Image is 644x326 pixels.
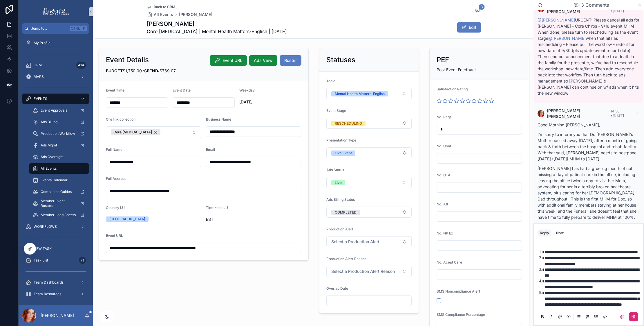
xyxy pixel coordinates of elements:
span: Topic [326,79,335,83]
p: Good Morning [PERSON_NAME], [538,122,639,128]
button: Select Button [106,126,201,138]
span: K [82,26,86,31]
span: Org link collection [106,117,135,121]
span: WORKFLOWS [34,224,57,229]
div: scrollable content [19,34,93,305]
span: SMS Compliance Percentage [437,312,485,317]
button: Select Button [326,236,412,247]
span: Business Name [206,117,231,121]
span: Task List [34,258,48,263]
p: [PERSON_NAME] [41,313,74,318]
span: Production Alert Reason [326,257,366,261]
span: Weekday [239,88,255,92]
span: Event URL [222,58,242,63]
button: Select Button [326,266,412,277]
a: CRM414 [22,60,89,70]
span: Satisfaction Rating [437,87,468,91]
span: EVENTS [34,96,47,101]
h2: PEF [437,55,449,65]
span: CRM [34,63,42,67]
a: EVENTS [22,94,89,104]
span: Event Time [106,88,124,92]
span: Roster [284,58,297,63]
button: Jump to...CtrlK [22,23,89,34]
a: @[PERSON_NAME] [548,36,586,41]
span: Event Date [173,88,191,92]
a: @[PERSON_NAME] [538,17,575,22]
span: 14:30 • [DATE] [611,109,624,118]
div: Live Event [335,151,352,156]
div: Live [335,180,342,185]
button: Unselect 547 [111,129,160,135]
span: Team Resources [34,292,61,296]
span: No. Regs [437,115,451,119]
button: Select Button [326,207,412,218]
button: Note [554,230,566,237]
button: Reply [538,230,551,237]
span: SMS Noncompliance Alert [437,289,480,293]
span: Overlap Date [326,286,348,291]
span: Full Address [106,176,126,181]
span: Ads Billing Status [326,197,355,202]
p: URGENT: Please cancel all ads for [PERSON_NAME] - Core Chiros - 9/16 evemt MHM When done, please ... [538,17,639,96]
span: Full Name [106,147,122,152]
button: 3 [474,8,481,15]
a: Ads Oversight [29,152,89,162]
button: Select Button [326,177,412,188]
a: Task List71 [22,255,89,266]
span: Ads View [254,58,273,63]
span: $1,750.00 : $769.07 [106,68,176,73]
div: COMPLETED [335,210,357,215]
span: All Events [41,166,57,171]
button: Select Button [326,147,412,158]
a: NEW TASK [22,243,89,254]
a: Ads Mgmt [29,140,89,151]
a: Team Dashboards [22,277,89,288]
img: App logo [42,7,70,16]
button: Edit [457,22,481,33]
span: Production Alert [326,227,353,231]
span: All Events [154,12,173,17]
span: MAPS [34,74,44,79]
strong: BUDGET [106,68,123,73]
span: Core [MEDICAL_DATA] [113,130,152,135]
a: Team Resources [22,289,89,299]
span: [PERSON_NAME] [PERSON_NAME] [547,108,611,119]
div: RESCHEDULING [335,121,362,126]
a: MAPS [22,71,89,82]
span: Ctrl [70,26,81,31]
a: My Profile [22,38,89,48]
span: Email [206,147,215,152]
span: Post Event Feedback [437,67,477,72]
span: No. Att [437,202,448,206]
span: Ads Billing [41,120,57,124]
span: Jump to... [31,26,68,31]
span: No. Conf [437,144,451,148]
span: My Profile [34,41,50,45]
span: Member Event Rosters [41,199,76,208]
button: Event URL [210,55,247,66]
a: Member Lead Sheets [29,210,89,220]
button: Select Button [326,88,412,99]
span: No. NP Ex [437,231,453,235]
span: [DATE] [239,99,301,105]
a: Events Calendar [29,175,89,185]
span: Presentation Type [326,138,356,142]
span: Ads Oversight [41,155,64,159]
span: 3 Comments [581,1,609,8]
span: Ads Mgmt [41,143,57,148]
h2: Event Details [106,55,149,65]
a: [PERSON_NAME] [179,12,212,17]
span: NEW TASK [34,246,52,251]
div: 414 [76,62,86,69]
a: Production Workflow [29,128,89,139]
div: 71 [79,257,86,264]
span: Select a Production Alert Reason [331,268,395,274]
a: Event Approvals [29,105,89,116]
a: Back to CRM [147,5,175,9]
span: Production Workflow [41,131,75,136]
span: No. Acept Care [437,260,462,264]
a: Ads Billing [29,117,89,127]
span: Back to CRM [154,5,175,9]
